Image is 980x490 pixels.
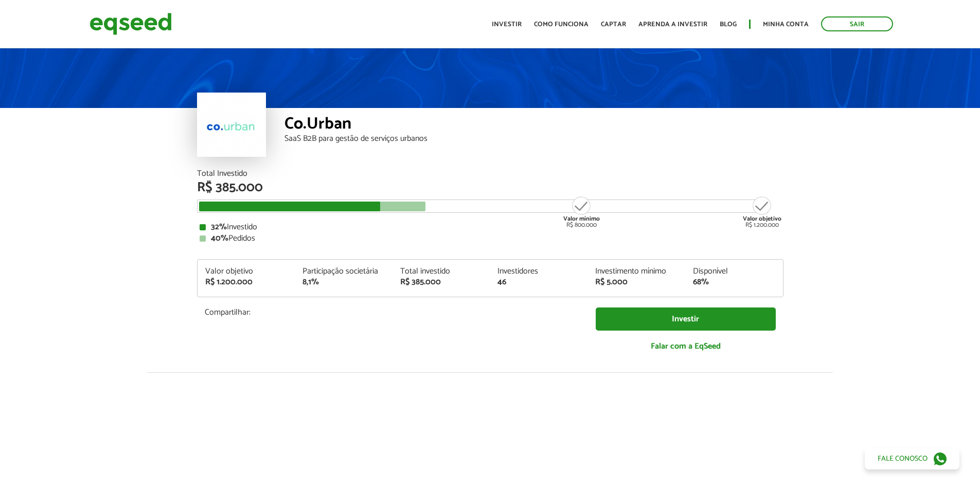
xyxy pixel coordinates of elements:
div: SaaS B2B para gestão de serviços urbanos [284,135,783,143]
div: 8,1% [302,278,385,286]
strong: 40% [211,231,228,245]
div: R$ 1.200.000 [743,195,781,228]
div: R$ 385.000 [400,278,483,286]
div: Investimento mínimo [595,267,678,276]
a: Captar [601,21,626,28]
a: Fale conosco [865,448,959,469]
div: Investidores [497,267,580,276]
div: Participação societária [302,267,385,276]
a: Falar com a EqSeed [596,336,776,357]
strong: Valor objetivo [743,214,781,224]
div: Total investido [400,267,483,276]
div: 46 [497,278,580,286]
div: Valor objetivo [205,267,288,276]
div: Total Investido [197,170,783,178]
a: Investir [492,21,522,28]
div: Pedidos [200,234,781,243]
div: R$ 385.000 [197,181,783,194]
div: 68% [693,278,775,286]
div: R$ 800.000 [562,195,601,228]
a: Sair [821,16,893,31]
div: R$ 5.000 [595,278,678,286]
strong: 32% [211,220,227,234]
a: Blog [720,21,737,28]
div: Co.Urban [284,116,783,135]
a: Como funciona [534,21,589,28]
p: Compartilhar: [205,307,580,317]
img: EqSeed [90,10,172,38]
div: R$ 1.200.000 [205,278,288,286]
div: Disponível [693,267,775,276]
strong: Valor mínimo [563,214,600,224]
a: Aprenda a investir [638,21,707,28]
a: Investir [596,307,776,331]
a: Minha conta [763,21,809,28]
div: Investido [200,223,781,231]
